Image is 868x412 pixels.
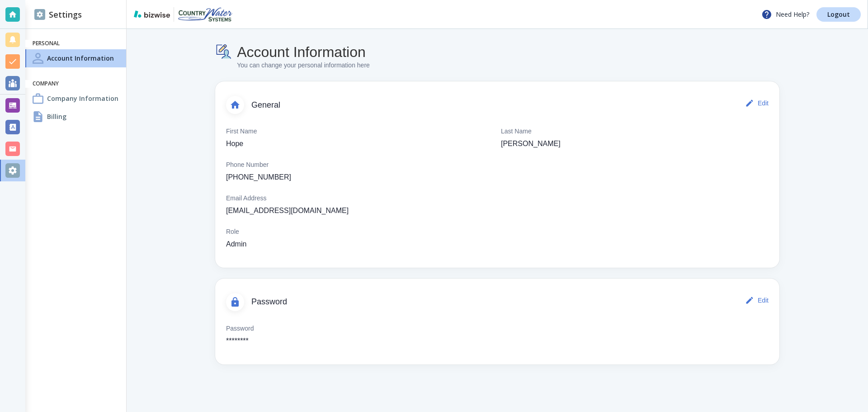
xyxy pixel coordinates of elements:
p: [PHONE_NUMBER] [226,172,291,183]
h4: Billing [47,112,66,121]
p: Password [226,324,254,334]
p: [PERSON_NAME] [501,138,561,149]
p: You can change your personal information here [237,61,370,71]
button: Edit [743,94,772,112]
p: Hope [226,138,243,149]
p: Last Name [501,127,532,137]
a: BillingBilling [25,108,126,126]
p: [EMAIL_ADDRESS][DOMAIN_NAME] [226,205,349,216]
h6: Personal [33,40,119,47]
h6: Company [33,80,119,88]
p: Admin [226,239,246,250]
img: Country Water Systems [178,7,233,22]
a: Logout [816,7,861,22]
h2: Settings [34,9,82,21]
img: DashboardSidebarSettings.svg [34,9,45,20]
h4: Account Information [237,43,370,61]
h4: Account Information [47,53,114,63]
p: Need Help? [761,9,809,20]
p: First Name [226,127,257,137]
h4: Company Information [47,94,118,103]
span: Password [251,297,743,307]
p: Email Address [226,194,266,204]
p: Logout [827,11,850,18]
img: bizwise [134,10,170,18]
p: Role [226,227,239,237]
button: Edit [743,291,772,309]
span: General [251,100,743,110]
a: Account InformationAccount Information [25,49,126,67]
a: Company InformationCompany Information [25,90,126,108]
p: Phone Number [226,160,269,170]
img: Account Information [215,43,233,61]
